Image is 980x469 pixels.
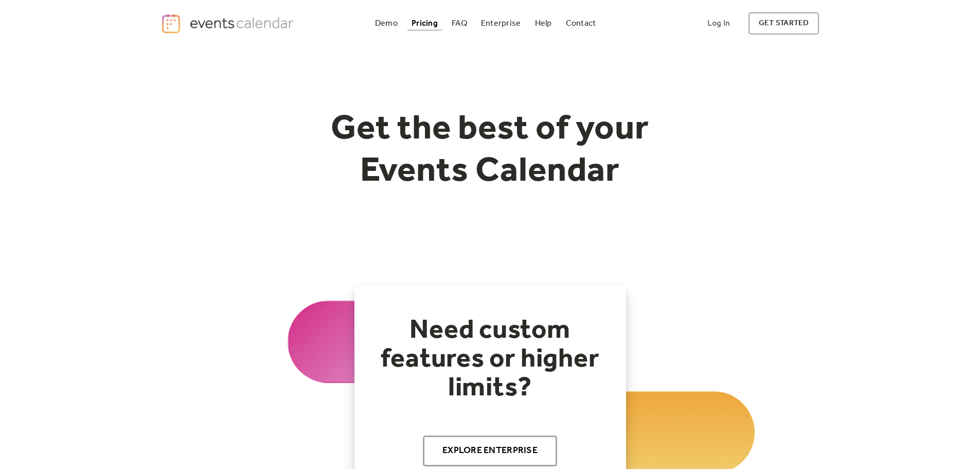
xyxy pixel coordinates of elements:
h2: Need custom features or higher limits? [375,316,605,403]
div: Pricing [412,21,438,26]
a: Help [531,16,556,30]
a: Enterprise [477,16,525,30]
h1: Get the best of your Events Calendar [293,109,688,193]
a: Pricing [407,16,442,30]
div: Enterprise [481,21,521,26]
a: Contact [562,16,600,30]
div: Contact [566,21,596,26]
div: Demo [375,21,398,26]
div: Help [535,21,552,26]
a: Demo [371,16,402,30]
a: FAQ [448,16,471,30]
a: get started [749,12,819,34]
a: Log In [697,12,740,34]
div: FAQ [452,21,467,26]
a: Explore Enterprise [423,436,557,466]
